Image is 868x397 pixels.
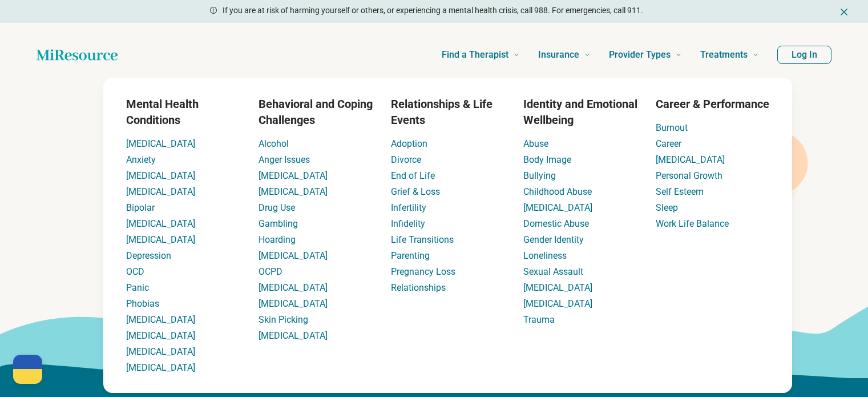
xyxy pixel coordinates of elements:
[126,298,159,309] a: Phobias
[126,186,195,197] a: [MEDICAL_DATA]
[523,298,592,309] a: [MEDICAL_DATA]
[37,43,118,66] a: Home page
[523,154,571,165] a: Body Image
[126,96,240,128] h3: Mental Health Conditions
[259,298,328,309] a: [MEDICAL_DATA]
[259,96,373,128] h3: Behavioral and Coping Challenges
[391,138,427,149] a: Adoption
[126,266,144,277] a: OCD
[523,186,592,197] a: Childhood Abuse
[391,250,430,261] a: Parenting
[259,186,328,197] a: [MEDICAL_DATA]
[391,218,425,229] a: Infidelity
[609,32,682,78] a: Provider Types
[538,32,591,78] a: Insurance
[700,32,759,78] a: Treatments
[126,218,195,229] a: [MEDICAL_DATA]
[126,314,195,325] a: [MEDICAL_DATA]
[523,138,548,149] a: Abuse
[523,234,584,245] a: Gender Identity
[523,218,589,229] a: Domestic Abuse
[223,5,643,17] p: If you are at risk of harming yourself or others, or experiencing a mental health crisis, call 98...
[656,218,729,229] a: Work Life Balance
[391,96,505,128] h3: Relationships & Life Events
[259,154,310,165] a: Anger Issues
[777,46,831,64] button: Log In
[259,218,298,229] a: Gambling
[656,154,725,165] a: [MEDICAL_DATA]
[126,330,195,341] a: [MEDICAL_DATA]
[656,138,681,149] a: Career
[391,202,426,213] a: Infertility
[523,314,555,325] a: Trauma
[259,250,328,261] a: [MEDICAL_DATA]
[538,47,579,63] span: Insurance
[259,170,328,181] a: [MEDICAL_DATA]
[442,32,520,78] a: Find a Therapist
[523,170,556,181] a: Bullying
[391,282,446,293] a: Relationships
[656,170,722,181] a: Personal Growth
[259,138,289,149] a: Alcohol
[523,96,637,128] h3: Identity and Emotional Wellbeing
[700,47,748,63] span: Treatments
[126,202,155,213] a: Bipolar
[523,250,567,261] a: Loneliness
[391,170,435,181] a: End of Life
[391,266,455,277] a: Pregnancy Loss
[609,47,671,63] span: Provider Types
[126,250,171,261] a: Depression
[126,234,195,245] a: [MEDICAL_DATA]
[259,282,328,293] a: [MEDICAL_DATA]
[259,314,308,325] a: Skin Picking
[126,346,195,357] a: [MEDICAL_DATA]
[126,170,195,181] a: [MEDICAL_DATA]
[259,202,295,213] a: Drug Use
[391,234,454,245] a: Life Transitions
[259,234,296,245] a: Hoarding
[523,266,583,277] a: Sexual Assault
[391,186,440,197] a: Grief & Loss
[126,138,195,149] a: [MEDICAL_DATA]
[523,282,592,293] a: [MEDICAL_DATA]
[656,202,678,213] a: Sleep
[126,362,195,373] a: [MEDICAL_DATA]
[126,282,149,293] a: Panic
[126,154,156,165] a: Anxiety
[35,78,861,390] div: Find a Therapist
[523,202,592,213] a: [MEDICAL_DATA]
[391,154,421,165] a: Divorce
[442,47,508,63] span: Find a Therapist
[838,5,850,18] button: Dismiss
[656,96,769,112] h3: Career & Performance
[259,330,328,341] a: [MEDICAL_DATA]
[259,266,282,277] a: OCPD
[656,186,704,197] a: Self Esteem
[656,122,688,133] a: Burnout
